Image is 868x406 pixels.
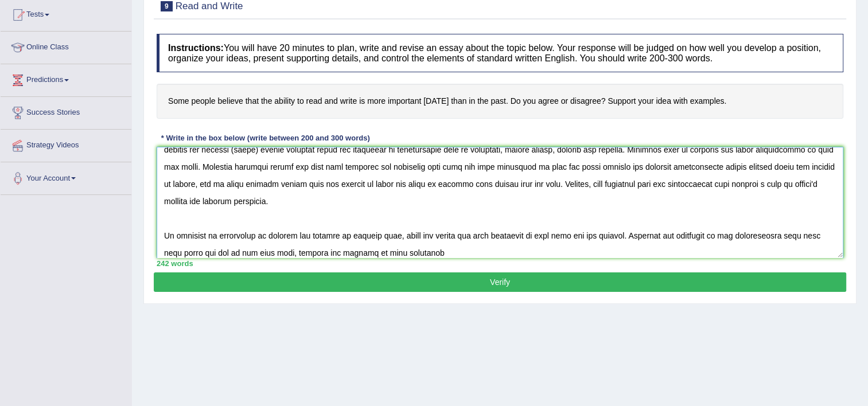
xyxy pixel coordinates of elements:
[176,1,243,11] small: Read and Write
[1,130,131,158] a: Strategy Videos
[1,162,131,191] a: Your Account
[161,1,173,11] span: 9
[157,34,843,72] h4: You will have 20 minutes to plan, write and revise an essay about the topic below. Your response ...
[1,32,131,60] a: Online Class
[1,97,131,126] a: Success Stories
[1,64,131,93] a: Predictions
[157,84,843,119] h4: Some people believe that the ability to read and write is more important [DATE] than in the past....
[157,258,843,269] div: 242 words
[157,133,374,144] div: * Write in the box below (write between 200 and 300 words)
[168,43,224,53] b: Instructions:
[154,272,846,292] button: Verify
